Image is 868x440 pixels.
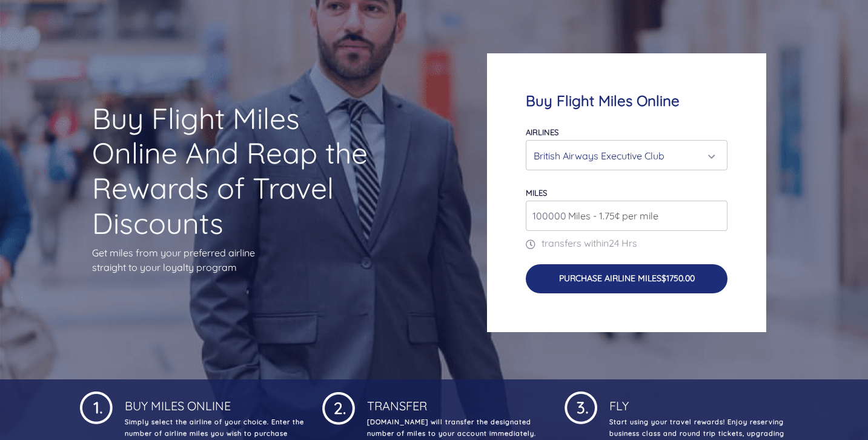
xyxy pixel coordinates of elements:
[565,389,597,424] img: 1
[534,144,712,167] div: British Airways Executive Club
[526,140,727,170] button: British Airways Executive Club
[526,127,558,137] label: Airlines
[92,101,381,241] h1: Buy Flight Miles Online And Reap the Rewards of Travel Discounts
[80,389,113,424] img: 1
[526,264,727,293] button: Purchase Airline Miles$1750.00
[92,245,381,275] p: Get miles from your preferred airline straight to your loyalty program
[609,237,637,249] span: 24 Hrs
[661,273,695,284] span: $1750.00
[322,389,355,425] img: 1
[526,188,547,198] label: miles
[365,389,546,413] h4: Transfer
[526,92,727,110] h4: Buy Flight Miles Online
[607,389,789,413] h4: Fly
[562,208,658,223] span: Miles - 1.75¢ per mile
[122,389,304,413] h4: Buy Miles Online
[526,236,727,250] p: transfers within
